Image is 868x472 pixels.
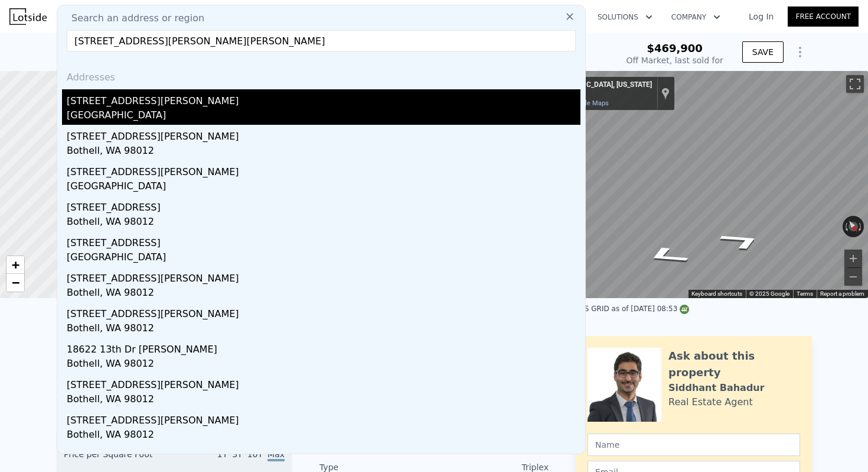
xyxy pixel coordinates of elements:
div: Bothell, WA 98012 [67,357,580,373]
div: [GEOGRAPHIC_DATA] [67,179,580,196]
path: Go West [701,227,784,255]
div: Bothell, WA 98012 [67,286,580,302]
div: [STREET_ADDRESS] [67,196,580,215]
span: 3Y [232,450,242,459]
button: Reset the view [844,215,863,238]
input: Name [588,434,800,456]
div: Addresses [62,61,580,89]
div: [STREET_ADDRESS][PERSON_NAME] [67,89,580,108]
div: [GEOGRAPHIC_DATA] [67,250,580,267]
span: Search an address or region [62,11,204,25]
div: [STREET_ADDRESS][PERSON_NAME] [67,409,580,428]
div: [STREET_ADDRESS][PERSON_NAME] [67,125,580,144]
span: + [12,257,19,272]
a: Free Account [788,7,859,27]
div: 18622 13th Dr [PERSON_NAME] [67,338,580,357]
div: Real Estate Agent [668,395,753,409]
div: Bothell, WA 98012 [67,428,580,444]
div: Bothell, WA 98012 [67,321,580,338]
button: Keyboard shortcuts [691,290,742,298]
span: − [12,275,19,290]
div: [STREET_ADDRESS] [67,231,580,250]
div: [STREET_ADDRESS][PERSON_NAME] [67,267,580,286]
button: Show Options [788,40,812,64]
button: Rotate clockwise [858,216,864,237]
a: Zoom in [6,256,24,274]
input: Enter an address, city, region, neighborhood or zip code [67,30,576,51]
button: Solutions [588,7,662,28]
span: © 2025 Google [749,290,789,297]
div: Siddhant Bahadur [668,381,765,395]
a: Terms (opens in new tab) [797,290,813,297]
div: [STREET_ADDRESS] , [GEOGRAPHIC_DATA] , WA 98105 [56,43,341,59]
div: [STREET_ADDRESS][PERSON_NAME] [67,373,580,392]
div: Price per Square Foot [64,448,174,467]
span: $469,900 [647,42,703,54]
div: Street View [540,71,868,298]
a: Zoom out [6,274,24,292]
span: 10Y [247,450,263,459]
div: Bothell, WA 98012 [67,392,580,409]
div: Off Market, last sold for [626,54,723,66]
button: Zoom in [844,250,862,267]
span: 1Y [217,450,227,459]
div: [STREET_ADDRESS][PERSON_NAME] [67,302,580,321]
button: Company [662,7,730,28]
button: Rotate counterclockwise [843,216,849,237]
a: Log In [735,11,788,22]
div: Ask about this property [668,348,800,381]
div: [STREET_ADDRESS][PERSON_NAME] [67,160,580,179]
path: Go East [625,242,707,270]
button: Toggle fullscreen view [846,75,864,93]
a: Report a problem [820,290,864,297]
div: [GEOGRAPHIC_DATA] [67,108,580,125]
div: LISTING & SALE HISTORY [56,341,292,353]
button: SAVE [742,41,784,63]
div: Map [540,71,868,298]
img: Lotside [9,8,47,25]
div: Bothell, WA 98012 [67,144,580,160]
div: Bothell, WA 98012 [67,215,580,231]
a: Show location on map [661,87,670,100]
button: Zoom out [844,268,862,286]
img: NWMLS Logo [680,305,689,314]
div: [GEOGRAPHIC_DATA], [US_STATE] [545,80,652,90]
span: Max [267,450,285,461]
